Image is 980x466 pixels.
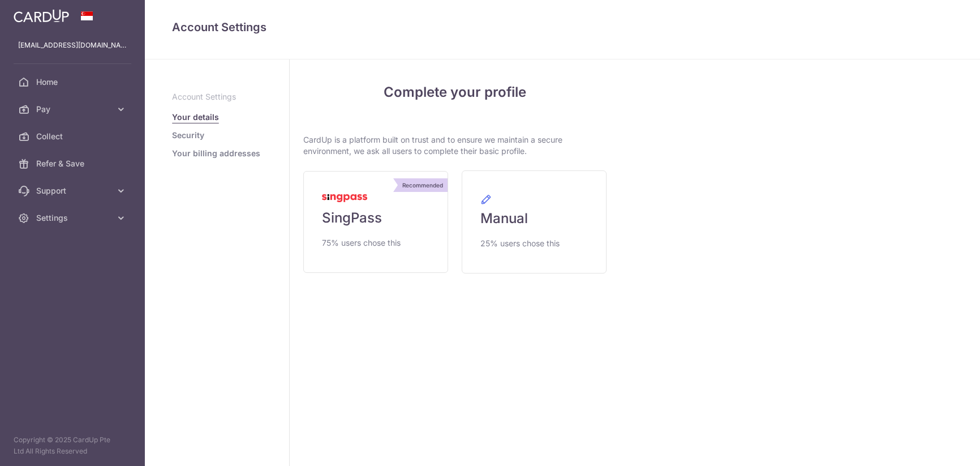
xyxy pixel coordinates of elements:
[14,9,69,23] img: CardUp
[36,76,111,88] span: Home
[36,158,111,169] span: Refer & Save
[18,40,127,51] p: [EMAIL_ADDRESS][DOMAIN_NAME]
[172,130,204,141] a: Security
[480,210,528,228] span: Manual
[172,18,953,36] h4: Account Settings
[36,212,111,224] span: Settings
[322,194,367,202] img: MyInfoLogo
[303,134,607,157] p: CardUp is a platform built on trust and to ensure we maintain a secure environment, we ask all us...
[480,237,560,250] span: 25% users chose this
[303,171,448,273] a: Recommended SingPass 75% users chose this
[322,236,401,250] span: 75% users chose this
[322,209,382,227] span: SingPass
[36,185,111,196] span: Support
[462,170,607,273] a: Manual 25% users chose this
[172,112,219,123] a: Your details
[398,178,448,192] div: Recommended
[36,104,111,115] span: Pay
[303,82,607,102] h4: Complete your profile
[172,91,262,102] p: Account Settings
[36,131,111,142] span: Collect
[172,148,260,159] a: Your billing addresses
